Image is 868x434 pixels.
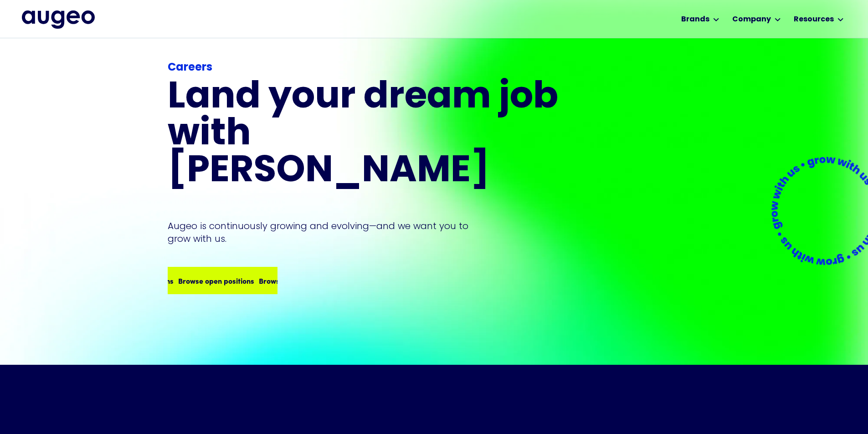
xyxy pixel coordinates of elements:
div: Browse open positions [251,275,327,286]
h1: Land your dream job﻿ with [PERSON_NAME] [168,80,561,190]
a: home [22,10,95,29]
div: Browse open positions [170,275,246,286]
div: Company [732,14,771,25]
div: Resources [794,14,834,25]
div: Brands [681,14,709,25]
p: Augeo is continuously growing and evolving—and we want you to grow with us. [168,220,481,245]
img: Augeo's full logo in midnight blue. [22,10,95,29]
strong: Careers [168,62,212,73]
a: Browse open positionsBrowse open positions [168,267,277,294]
